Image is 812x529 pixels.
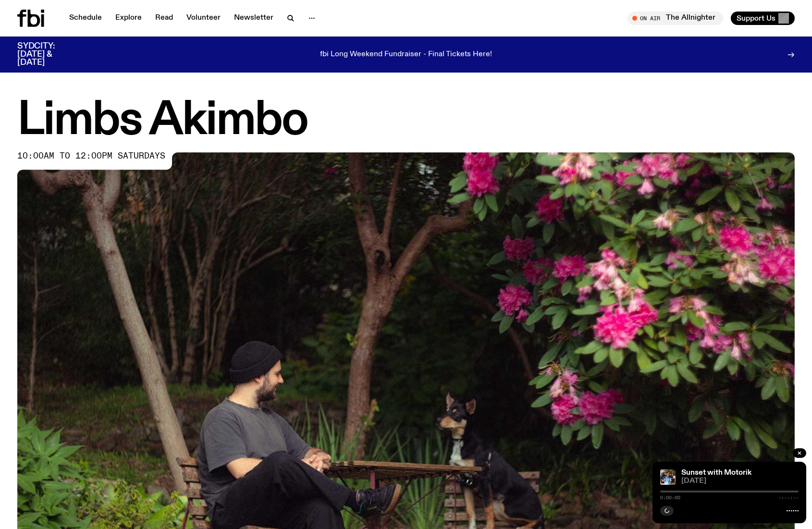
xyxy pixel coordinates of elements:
a: Volunteer [181,12,226,25]
button: On AirThe Allnighter [627,12,723,25]
button: Support Us [731,12,795,25]
a: Read [149,12,179,25]
span: -:--:-- [778,495,799,500]
span: Support Us [737,14,775,23]
h3: SYDCITY: [DATE] & [DATE] [17,42,79,67]
p: fbi Long Weekend Fundraiser - Final Tickets Here! [320,50,492,59]
a: Newsletter [228,12,279,25]
a: Sunset with Motorik [681,469,751,477]
span: 0:00:00 [660,495,680,500]
span: [DATE] [681,478,799,485]
span: 10:00am to 12:00pm saturdays [17,152,165,160]
img: Andrew, Reenie, and Pat stand in a row, smiling at the camera, in dappled light with a vine leafe... [660,469,676,485]
h1: Limbs Akimbo [17,99,795,143]
a: Explore [110,12,148,25]
a: Schedule [63,12,108,25]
